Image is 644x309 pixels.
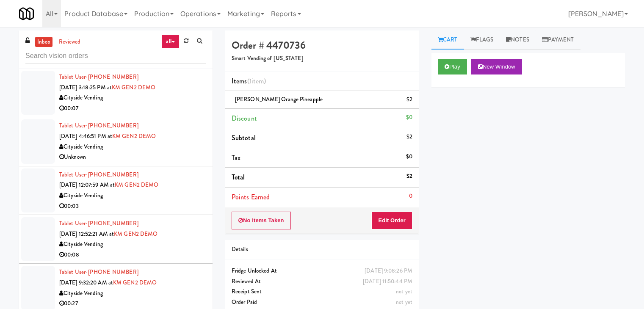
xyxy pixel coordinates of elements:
[59,250,206,260] div: 00:08
[471,59,522,74] button: New Window
[59,298,206,309] div: 00:27
[431,30,464,50] a: Cart
[59,288,206,299] div: Cityside Vending
[232,244,412,255] div: Details
[35,37,53,47] a: inbox
[232,287,412,297] div: Receipt Sent
[59,239,206,250] div: Cityside Vending
[396,287,412,295] span: not yet
[86,268,138,276] span: · [PHONE_NUMBER]
[500,30,536,50] a: Notes
[86,219,138,227] span: · [PHONE_NUMBER]
[112,132,156,140] a: KM GEN2 DEMO
[232,153,240,163] span: Tax
[19,166,213,215] li: Tablet User· [PHONE_NUMBER][DATE] 12:07:59 AM atKM GEN2 DEMOCityside Vending00:03
[19,117,213,166] li: Tablet User· [PHONE_NUMBER][DATE] 4:46:51 PM atKM GEN2 DEMOCityside VendingUnknown
[59,230,114,238] span: [DATE] 12:52:21 AM at
[406,152,412,162] div: $0
[59,132,112,140] span: [DATE] 4:46:51 PM at
[232,172,245,182] span: Total
[59,152,206,163] div: Unknown
[252,76,264,86] ng-pluralize: item
[232,297,412,308] div: Order Paid
[59,279,113,287] span: [DATE] 9:32:20 AM at
[59,201,206,212] div: 00:03
[406,132,412,142] div: $2
[19,215,213,264] li: Tablet User· [PHONE_NUMBER][DATE] 12:52:21 AM atKM GEN2 DEMOCityside Vending00:08
[59,142,206,152] div: Cityside Vending
[59,121,138,130] a: Tablet User· [PHONE_NUMBER]
[19,69,213,117] li: Tablet User· [PHONE_NUMBER][DATE] 3:18:25 PM atKM GEN2 DEMOCityside Vending00:07
[25,48,206,64] input: Search vision orders
[59,219,138,227] a: Tablet User· [PHONE_NUMBER]
[59,190,206,201] div: Cityside Vending
[113,279,157,287] a: KM GEN2 DEMO
[235,95,323,103] span: [PERSON_NAME] Orange Pineapple
[232,113,257,123] span: Discount
[86,121,138,130] span: · [PHONE_NUMBER]
[86,73,138,81] span: · [PHONE_NUMBER]
[232,212,291,229] button: No Items Taken
[57,37,83,47] a: reviewed
[232,266,412,276] div: Fridge Unlocked At
[59,93,206,103] div: Cityside Vending
[363,276,412,287] div: [DATE] 11:50:44 PM
[247,76,266,86] span: (1 )
[59,171,138,179] a: Tablet User· [PHONE_NUMBER]
[59,73,138,81] a: Tablet User· [PHONE_NUMBER]
[536,30,580,50] a: Payment
[409,191,412,201] div: 0
[86,171,138,179] span: · [PHONE_NUMBER]
[59,268,138,276] a: Tablet User· [PHONE_NUMBER]
[232,76,266,86] span: Items
[115,181,158,189] a: KM GEN2 DEMO
[232,40,412,51] h4: Order # 4470736
[59,181,115,189] span: [DATE] 12:07:59 AM at
[406,94,412,105] div: $2
[464,30,500,50] a: Flags
[112,83,155,91] a: KM GEN2 DEMO
[438,59,467,74] button: Play
[371,212,412,229] button: Edit Order
[406,112,412,123] div: $0
[114,230,158,238] a: KM GEN2 DEMO
[161,35,179,48] a: all
[59,103,206,114] div: 00:07
[396,298,412,306] span: not yet
[232,133,256,143] span: Subtotal
[406,171,412,182] div: $2
[365,266,412,276] div: [DATE] 9:08:26 PM
[59,83,112,91] span: [DATE] 3:18:25 PM at
[232,276,412,287] div: Reviewed At
[232,55,412,62] h5: Smart Vending of [US_STATE]
[19,6,34,21] img: Micromart
[232,192,270,202] span: Points Earned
